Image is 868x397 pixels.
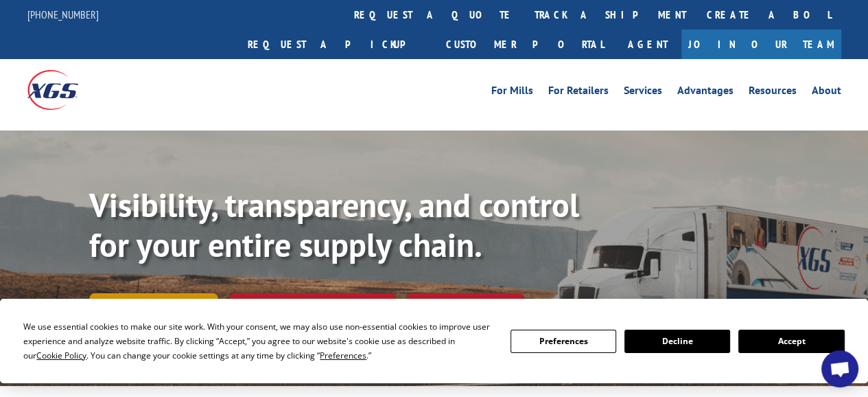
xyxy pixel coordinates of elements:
[614,30,681,59] a: Agent
[89,293,218,322] a: Track shipment
[36,350,86,361] span: Cookie Policy
[237,30,436,59] a: Request a pickup
[677,85,734,100] a: Advantages
[681,30,841,59] a: Join Our Team
[436,30,614,59] a: Customer Portal
[320,350,366,361] span: Preferences
[749,85,797,100] a: Resources
[624,330,730,353] button: Decline
[738,330,844,353] button: Accept
[491,85,533,100] a: For Mills
[821,350,858,387] div: Open chat
[812,85,841,100] a: About
[511,330,616,353] button: Preferences
[229,293,396,323] a: Calculate transit time
[27,8,99,21] a: [PHONE_NUMBER]
[624,85,662,100] a: Services
[548,85,609,100] a: For Retailers
[407,293,524,323] a: XGS ASSISTANT
[23,319,493,363] div: We use essential cookies to make our site work. With your consent, we may also use non-essential ...
[89,183,579,266] b: Visibility, transparency, and control for your entire supply chain.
